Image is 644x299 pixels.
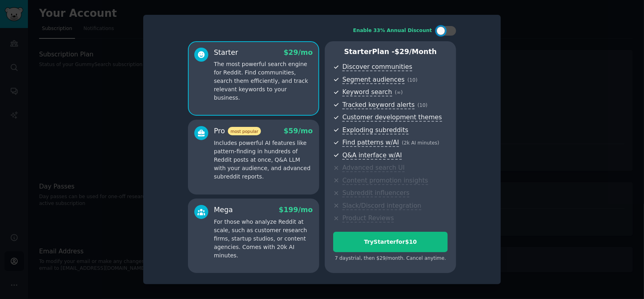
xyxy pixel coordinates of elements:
[342,76,405,84] span: Segment audiences
[214,205,233,215] div: Mega
[214,60,313,102] p: The most powerful search engine for Reddit. Find communities, search them efficiently, and track ...
[342,126,408,134] span: Exploding subreddits
[333,255,448,262] div: 7 days trial, then $ 29 /month . Cancel anytime.
[342,138,399,147] span: Find patterns w/AI
[342,63,412,71] span: Discover communities
[214,48,238,58] div: Starter
[214,218,313,260] p: For those who analyze Reddit at scale, such as customer research firms, startup studios, or conte...
[407,77,417,83] span: ( 10 )
[342,88,392,96] span: Keyword search
[342,189,409,197] span: Subreddit influencers
[402,140,439,146] span: ( 2k AI minutes )
[342,101,415,109] span: Tracked keyword alerts
[342,214,394,223] span: Product Reviews
[417,102,427,108] span: ( 10 )
[395,90,403,95] span: ( ∞ )
[284,127,313,135] span: $ 59 /mo
[333,232,448,252] button: TryStarterfor$10
[342,164,405,172] span: Advanced search UI
[342,151,402,160] span: Q&A interface w/AI
[214,126,261,136] div: Pro
[353,27,432,34] div: Enable 33% Annual Discount
[228,127,261,135] span: most popular
[279,206,313,214] span: $ 199 /mo
[214,139,313,181] p: Includes powerful AI features like pattern-finding in hundreds of Reddit posts at once, Q&A LLM w...
[342,177,428,185] span: Content promotion insights
[395,48,437,56] span: $ 29 /month
[342,113,442,122] span: Customer development themes
[284,48,313,56] span: $ 29 /mo
[342,202,421,210] span: Slack/Discord integration
[334,238,447,246] div: Try Starter for $10
[333,47,448,57] p: Starter Plan -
